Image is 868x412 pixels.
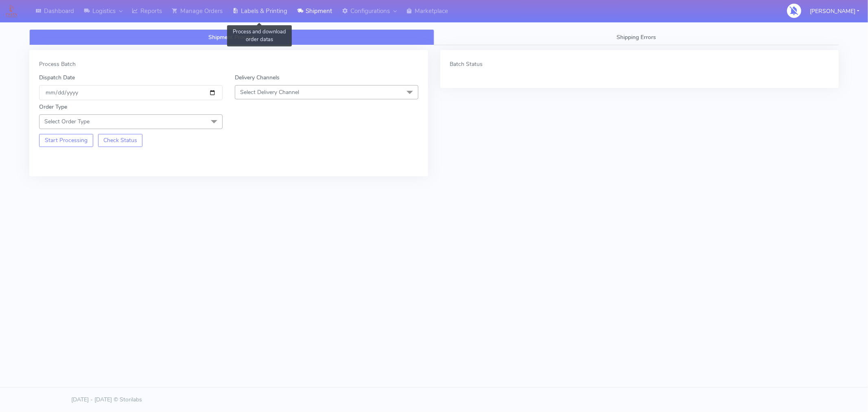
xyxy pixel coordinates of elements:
label: Delivery Channels [235,73,280,82]
button: Start Processing [39,134,93,147]
span: Shipping Errors [617,33,656,41]
span: Shipment Process [208,33,255,41]
div: Process Batch [39,60,418,68]
label: Dispatch Date [39,73,75,82]
label: Order Type [39,103,67,111]
button: Check Status [98,134,143,147]
ul: Tabs [29,29,839,45]
div: Batch Status [450,60,829,68]
span: Select Order Type [44,118,90,125]
button: [PERSON_NAME] [804,3,866,20]
span: Select Delivery Channel [240,88,299,96]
